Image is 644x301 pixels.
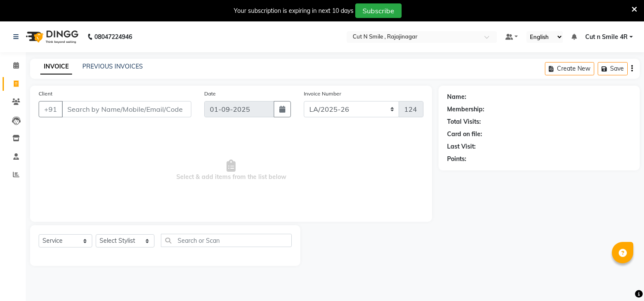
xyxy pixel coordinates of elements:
button: Save [598,62,628,75]
button: Create New [545,62,594,75]
input: Search or Scan [161,234,292,247]
div: Membership: [447,105,484,114]
div: Points: [447,155,466,164]
button: Subscribe [355,3,402,18]
div: Name: [447,92,466,101]
div: Card on file: [447,130,482,139]
button: +91 [39,101,63,117]
div: Total Visits: [447,117,481,126]
label: Date [204,90,216,98]
label: Client [39,90,52,98]
b: 08047224946 [94,25,132,49]
span: Select & add items from the list below [39,128,423,213]
input: Search by Name/Mobile/Email/Code [62,101,191,117]
img: logo [22,25,81,49]
a: INVOICE [40,59,72,75]
iframe: chat widget [608,267,635,292]
div: Your subscription is expiring in next 10 days [234,6,354,15]
a: PREVIOUS INVOICES [82,63,143,70]
div: Last Visit: [447,142,476,151]
span: Cut n Smile 4R [585,33,628,42]
label: Invoice Number [304,90,341,98]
